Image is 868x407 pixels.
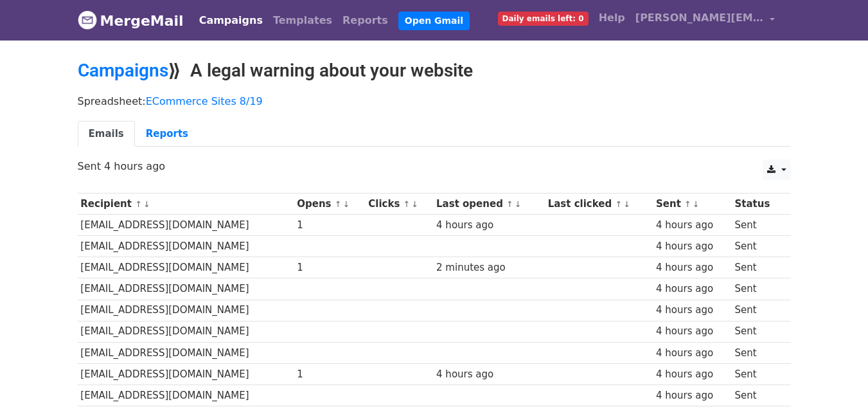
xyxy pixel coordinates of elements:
[78,342,294,363] td: [EMAIL_ADDRESS][DOMAIN_NAME]
[143,199,150,209] a: ↓
[656,218,729,233] div: 4 hours ago
[403,199,411,209] a: ↑
[78,194,294,215] th: Recipient
[656,388,729,403] div: 4 hours ago
[732,321,783,342] td: Sent
[635,10,764,26] span: [PERSON_NAME][EMAIL_ADDRESS][DOMAIN_NAME]
[732,363,783,384] td: Sent
[493,5,594,31] a: Daily emails left: 0
[78,215,294,236] td: [EMAIL_ADDRESS][DOMAIN_NAME]
[732,257,783,278] td: Sent
[146,95,263,107] a: ECommerce Sites 8/19
[684,199,691,209] a: ↑
[732,300,783,321] td: Sent
[436,367,542,382] div: 4 hours ago
[78,95,791,108] p: Spreadsheet:
[337,8,393,33] a: Reports
[78,7,184,34] a: MergeMail
[343,199,350,209] a: ↓
[194,8,268,33] a: Campaigns
[335,199,342,209] a: ↑
[78,236,294,257] td: [EMAIL_ADDRESS][DOMAIN_NAME]
[506,199,513,209] a: ↑
[78,278,294,300] td: [EMAIL_ADDRESS][DOMAIN_NAME]
[398,12,470,30] a: Open Gmail
[268,8,337,33] a: Templates
[78,363,294,384] td: [EMAIL_ADDRESS][DOMAIN_NAME]
[656,367,729,382] div: 4 hours ago
[135,121,199,147] a: Reports
[732,278,783,300] td: Sent
[297,367,362,382] div: 1
[693,199,700,209] a: ↓
[78,159,791,173] p: Sent 4 hours ago
[297,260,362,275] div: 1
[78,257,294,278] td: [EMAIL_ADDRESS][DOMAIN_NAME]
[297,218,362,233] div: 1
[78,60,168,81] a: Campaigns
[411,199,418,209] a: ↓
[656,346,729,361] div: 4 hours ago
[78,121,135,147] a: Emails
[732,236,783,257] td: Sent
[732,384,783,406] td: Sent
[732,342,783,363] td: Sent
[732,215,783,236] td: Sent
[433,194,545,215] th: Last opened
[78,10,97,30] img: MergeMail logo
[615,199,622,209] a: ↑
[623,199,630,209] a: ↓
[630,5,781,35] a: [PERSON_NAME][EMAIL_ADDRESS][DOMAIN_NAME]
[594,5,630,31] a: Help
[656,239,729,254] div: 4 hours ago
[656,260,729,275] div: 4 hours ago
[436,218,542,233] div: 4 hours ago
[135,199,142,209] a: ↑
[78,300,294,321] td: [EMAIL_ADDRESS][DOMAIN_NAME]
[545,194,653,215] th: Last clicked
[656,324,729,339] div: 4 hours ago
[515,199,522,209] a: ↓
[656,303,729,318] div: 4 hours ago
[656,282,729,296] div: 4 hours ago
[653,194,731,215] th: Sent
[78,321,294,342] td: [EMAIL_ADDRESS][DOMAIN_NAME]
[365,194,433,215] th: Clicks
[78,60,791,82] h2: ⟫ A legal warning about your website
[436,260,542,275] div: 2 minutes ago
[78,384,294,406] td: [EMAIL_ADDRESS][DOMAIN_NAME]
[732,194,783,215] th: Status
[294,194,365,215] th: Opens
[498,12,589,26] span: Daily emails left: 0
